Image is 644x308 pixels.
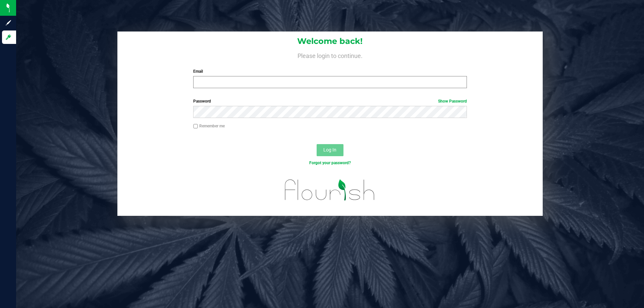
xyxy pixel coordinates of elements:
[5,19,12,26] inline-svg: Sign up
[193,124,198,129] input: Remember me
[5,34,12,41] inline-svg: Log in
[117,37,543,46] h1: Welcome back!
[193,123,225,129] label: Remember me
[193,99,211,104] span: Password
[323,147,336,152] span: Log In
[193,68,467,74] label: Email
[309,161,351,165] a: Forgot your password?
[117,51,543,59] h4: Please login to continue.
[317,144,343,156] button: Log In
[277,173,383,207] img: flourish_logo.svg
[438,99,467,104] a: Show Password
